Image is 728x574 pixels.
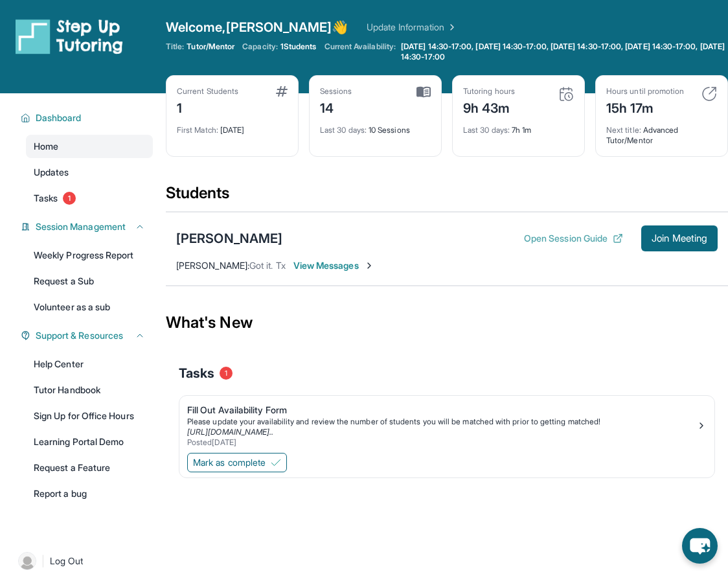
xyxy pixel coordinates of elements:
span: 1 Students [280,41,317,52]
div: Current Students [177,86,238,97]
div: 7h 1m [463,117,574,135]
span: First Match : [177,125,218,135]
img: card [701,86,717,102]
img: user-img [18,552,36,570]
img: Chevron-Right [364,260,374,271]
span: Home [34,140,58,153]
span: Updates [34,166,69,179]
span: Support & Resources [36,329,123,342]
span: Log Out [50,555,84,568]
span: Last 30 days : [320,125,367,135]
div: 10 Sessions [320,117,431,135]
span: Tasks [179,364,214,382]
span: 1 [220,367,233,380]
div: 14 [320,97,352,117]
div: Hours until promotion [606,86,684,97]
div: Posted [DATE] [187,437,696,448]
div: 9h 43m [463,97,515,117]
a: Tasks1 [26,187,153,210]
a: Request a Sub [26,270,153,293]
span: Got it. Tx [249,260,286,271]
a: Home [26,135,153,158]
span: 1 [63,192,76,205]
a: Sign Up for Office Hours [26,404,153,428]
button: Session Management [30,220,145,233]
span: View Messages [293,259,374,272]
button: Mark as complete [187,453,287,472]
div: Advanced Tutor/Mentor [606,117,717,146]
button: Join Meeting [641,225,718,251]
a: Fill Out Availability FormPlease update your availability and review the number of students you w... [179,396,714,450]
a: Request a Feature [26,456,153,479]
a: Report a bug [26,482,153,505]
img: card [276,86,288,97]
span: Tasks [34,192,58,205]
button: chat-button [682,528,718,564]
img: Chevron Right [444,21,457,34]
span: [PERSON_NAME] : [176,260,249,271]
div: 15h 17m [606,97,684,117]
span: Mark as complete [193,456,266,469]
span: Current Availability: [324,41,396,62]
a: [URL][DOMAIN_NAME].. [187,427,273,437]
div: Students [166,183,728,211]
span: | [41,553,45,569]
div: Tutoring hours [463,86,515,97]
button: Dashboard [30,111,145,124]
span: Session Management [36,220,126,233]
span: Last 30 days : [463,125,510,135]
div: [PERSON_NAME] [176,229,282,247]
button: Open Session Guide [524,232,623,245]
span: Capacity: [242,41,278,52]
a: Volunteer as a sub [26,295,153,319]
img: card [416,86,431,98]
a: Update Information [367,21,457,34]
img: card [558,86,574,102]
a: [DATE] 14:30-17:00, [DATE] 14:30-17:00, [DATE] 14:30-17:00, [DATE] 14:30-17:00, [DATE] 14:30-17:00 [398,41,728,62]
span: Tutor/Mentor [187,41,234,52]
div: [DATE] [177,117,288,135]
span: Title: [166,41,184,52]
div: 1 [177,97,238,117]
div: What's New [166,294,728,351]
div: Fill Out Availability Form [187,404,696,417]
img: logo [16,18,123,54]
span: Join Meeting [652,235,707,242]
a: Help Center [26,352,153,376]
a: Updates [26,161,153,184]
a: Learning Portal Demo [26,430,153,453]
span: Next title : [606,125,641,135]
span: [DATE] 14:30-17:00, [DATE] 14:30-17:00, [DATE] 14:30-17:00, [DATE] 14:30-17:00, [DATE] 14:30-17:00 [401,41,725,62]
div: Sessions [320,86,352,97]
div: Please update your availability and review the number of students you will be matched with prior ... [187,417,696,427]
button: Support & Resources [30,329,145,342]
span: Dashboard [36,111,82,124]
span: Welcome, [PERSON_NAME] 👋 [166,18,348,36]
a: Weekly Progress Report [26,244,153,267]
a: Tutor Handbook [26,378,153,402]
img: Mark as complete [271,457,281,468]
